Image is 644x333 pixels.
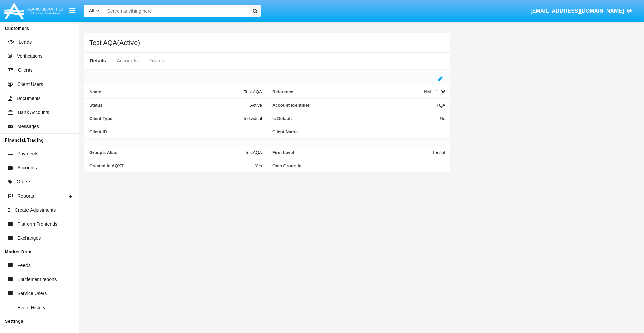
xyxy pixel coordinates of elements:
span: Event History [17,304,45,311]
span: Entitlement reports [17,276,57,283]
span: [EMAIL_ADDRESS][DOMAIN_NAME] [530,8,624,14]
span: NM1_1_96 [424,89,445,94]
span: Is Default [272,116,440,121]
span: TestAQA [245,150,262,155]
span: Clients [18,67,33,74]
img: Logo image [3,1,64,21]
a: All [84,7,104,14]
span: Service Users [17,290,47,297]
span: Yes [255,163,262,168]
span: Orders [17,178,31,185]
span: Bank Accounts [18,109,49,116]
span: Name [89,89,244,94]
span: Payments [17,150,38,157]
a: Details [84,53,111,69]
span: Individual [244,116,262,121]
span: Create Adjustments [15,207,56,214]
span: Client Name [272,129,445,134]
span: Exchanges [17,235,41,242]
span: Account Identifier [272,103,436,108]
a: Routes [143,53,170,69]
span: Firm Level [272,150,432,155]
span: Active [250,103,262,108]
span: Platform Frontends [17,221,57,228]
span: Feeds [17,262,31,269]
span: Tenant [432,150,445,155]
span: Client Users [17,81,43,88]
span: Documents [17,95,41,102]
span: No [440,116,445,121]
span: Leads [19,39,32,46]
h5: Test AQA(Active) [89,40,140,45]
span: TQA [436,103,445,108]
span: Test AQA [244,89,262,94]
span: Reports [17,192,34,200]
span: Verifications [17,53,42,60]
span: Created in AQXT [89,163,255,168]
a: Accounts [111,53,143,69]
a: [EMAIL_ADDRESS][DOMAIN_NAME] [527,2,636,20]
span: Status [89,103,250,108]
span: Client ID [89,129,262,134]
span: Oms Group Id [272,163,445,168]
span: Messages [17,123,39,130]
span: Accounts [17,164,37,171]
span: Client Type [89,116,244,121]
span: Reference [272,89,424,94]
span: All [89,8,94,13]
input: Search [104,5,247,17]
span: Group's Alias [89,150,245,155]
